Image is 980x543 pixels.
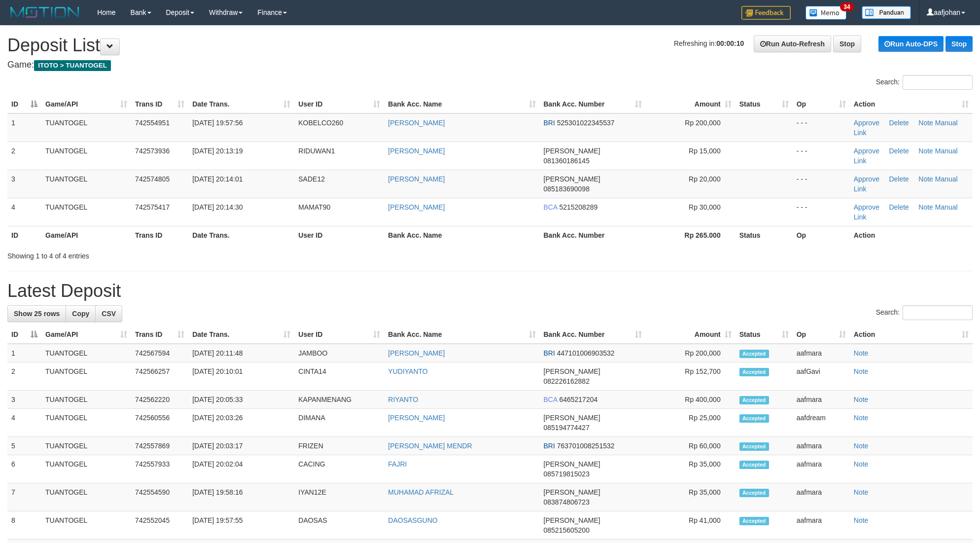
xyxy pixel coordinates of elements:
[7,483,41,511] td: 7
[41,362,131,391] td: TUANTOGEL
[41,391,131,409] td: TUANTOGEL
[793,142,850,170] td: - - -
[188,455,294,483] td: [DATE] 20:02:04
[41,455,131,483] td: TUANTOGEL
[889,175,909,183] a: Delete
[646,95,735,113] th: Amount: activate to sort column ascending
[131,226,188,244] th: Trans ID
[41,344,131,362] td: TUANTOGEL
[188,409,294,437] td: [DATE] 20:03:26
[739,414,769,423] span: Accepted
[298,147,335,155] span: RIDUWAN1
[131,95,188,113] th: Trans ID: activate to sort column ascending
[7,60,973,70] h4: Game:
[854,119,958,137] a: Manual Link
[854,203,958,221] a: Manual Link
[388,349,445,357] a: [PERSON_NAME]
[188,344,294,362] td: [DATE] 20:11:48
[544,157,590,165] span: Copy 081360186145 to clipboard
[854,175,879,183] a: Approve
[7,198,41,226] td: 4
[854,119,879,127] a: Approve
[878,36,944,52] a: Run Auto-DPS
[294,409,384,437] td: DIMANA
[854,203,879,211] a: Approve
[716,39,744,47] strong: 00:00:10
[131,437,188,455] td: 742557869
[646,226,735,244] th: Rp 265.000
[646,455,735,483] td: Rp 35,000
[689,147,721,155] span: Rp 15,000
[544,488,600,496] span: [PERSON_NAME]
[793,170,850,198] td: - - -
[646,409,735,437] td: Rp 25,000
[41,511,131,540] td: TUANTOGEL
[188,362,294,391] td: [DATE] 20:10:01
[298,119,343,127] span: KOBELCO260
[7,36,973,55] h1: Deposit List
[739,368,769,376] span: Accepted
[793,362,850,391] td: aafGavi
[131,409,188,437] td: 742560556
[876,75,973,90] label: Search:
[188,511,294,540] td: [DATE] 19:57:55
[854,367,869,375] a: Note
[544,185,590,193] span: Copy 085183690098 to clipboard
[7,226,41,244] th: ID
[793,344,850,362] td: aafmara
[903,75,973,90] input: Search:
[298,203,330,211] span: MAMAT90
[544,147,600,155] span: [PERSON_NAME]
[131,362,188,391] td: 742566257
[646,326,735,344] th: Amount: activate to sort column ascending
[188,226,294,244] th: Date Trans.
[294,455,384,483] td: CACING
[544,470,590,478] span: Copy 085719815023 to clipboard
[72,310,89,318] span: Copy
[918,203,933,211] a: Note
[7,5,82,20] img: MOTION_logo.png
[188,483,294,511] td: [DATE] 19:58:16
[889,147,909,155] a: Delete
[854,488,869,496] a: Note
[7,281,973,301] h1: Latest Deposit
[7,437,41,455] td: 5
[544,424,590,432] span: Copy 085194774427 to clipboard
[135,119,170,127] span: 742554951
[388,367,427,375] a: YUDIYANTO
[41,113,131,142] td: TUANTOGEL
[559,203,597,211] span: Copy 5215208289 to clipboard
[131,344,188,362] td: 742567594
[854,175,958,193] a: Manual Link
[739,396,769,404] span: Accepted
[739,350,769,358] span: Accepted
[192,175,243,183] span: [DATE] 20:14:01
[41,326,131,344] th: Game/API: activate to sort column ascending
[793,483,850,511] td: aafmara
[793,326,850,344] th: Op: activate to sort column ascending
[7,142,41,170] td: 2
[918,175,933,183] a: Note
[646,391,735,409] td: Rp 400,000
[754,36,831,52] a: Run Auto-Refresh
[540,95,646,113] th: Bank Acc. Number: activate to sort column ascending
[544,119,555,127] span: BRI
[7,409,41,437] td: 4
[544,498,590,506] span: Copy 083874806723 to clipboard
[735,226,793,244] th: Status
[646,511,735,540] td: Rp 41,000
[689,175,721,183] span: Rp 20,000
[544,377,590,385] span: Copy 082226162882 to clipboard
[557,442,615,450] span: Copy 763701008251532 to clipboard
[793,198,850,226] td: - - -
[840,2,853,11] span: 34
[544,442,555,450] span: BRI
[135,203,170,211] span: 742575417
[7,95,41,113] th: ID: activate to sort column descending
[102,310,116,318] span: CSV
[388,119,445,127] a: [PERSON_NAME]
[850,326,973,344] th: Action: activate to sort column ascending
[131,483,188,511] td: 742554590
[294,326,384,344] th: User ID: activate to sort column ascending
[95,305,122,322] a: CSV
